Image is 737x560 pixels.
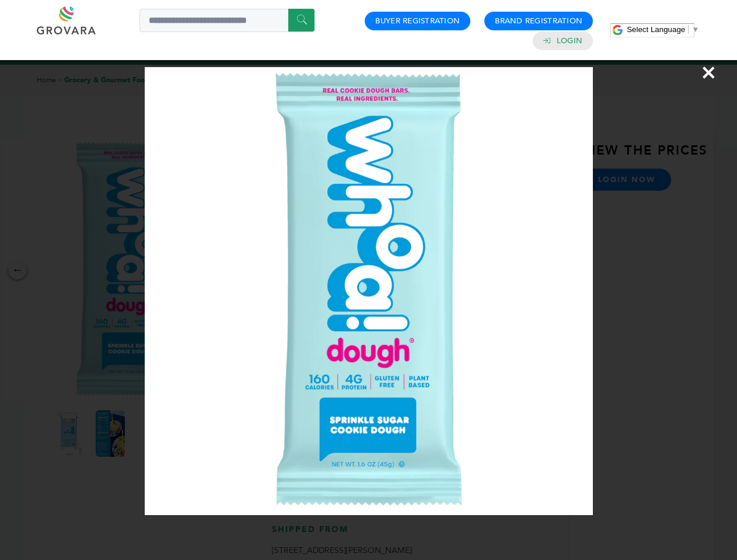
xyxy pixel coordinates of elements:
[139,9,315,32] input: Search a product or brand...
[701,56,717,89] span: ×
[557,36,582,46] a: Login
[691,25,699,34] span: ▼
[627,25,699,34] a: Select Language​
[145,67,593,515] img: Image Preview
[495,16,582,26] a: Brand Registration
[627,25,685,34] span: Select Language
[688,25,689,34] span: ​
[375,16,460,26] a: Buyer Registration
